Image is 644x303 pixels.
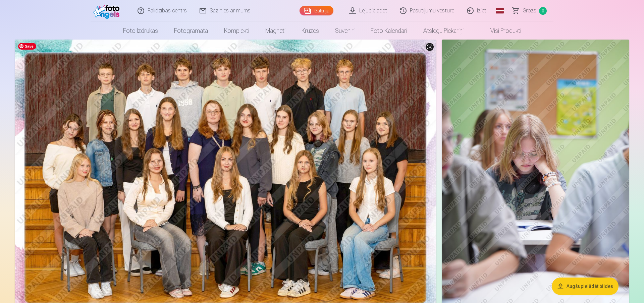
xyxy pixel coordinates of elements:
a: Krūzes [293,21,327,40]
span: 0 [539,7,547,15]
span: Grozs [523,7,536,15]
button: Augšupielādēt bildes [552,278,619,295]
a: Komplekti [216,21,257,40]
a: Foto kalendāri [363,21,415,40]
a: Magnēti [257,21,293,40]
img: /fa1 [93,3,122,19]
a: Visi produkti [472,21,529,40]
a: Atslēgu piekariņi [415,21,472,40]
a: Suvenīri [327,21,363,40]
a: Fotogrāmata [166,21,216,40]
span: Save [18,43,36,50]
a: Foto izdrukas [115,21,166,40]
a: Galerija [300,6,333,15]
